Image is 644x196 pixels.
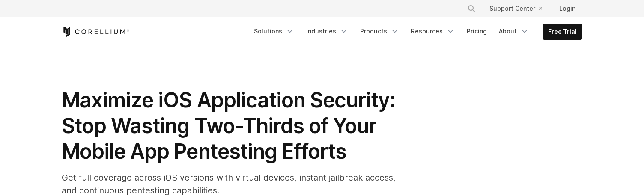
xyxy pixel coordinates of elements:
[457,1,582,16] div: Navigation Menu
[355,24,404,39] a: Products
[301,24,353,39] a: Industries
[464,1,479,16] button: Search
[249,24,299,39] a: Solutions
[483,1,549,16] a: Support Center
[406,24,460,39] a: Resources
[62,27,130,37] a: Corellium Home
[543,24,582,39] a: Free Trial
[494,24,534,39] a: About
[462,24,492,39] a: Pricing
[62,172,396,196] span: Get full coverage across iOS versions with virtual devices, instant jailbreak access, and continu...
[552,1,582,16] a: Login
[249,24,582,40] div: Navigation Menu
[62,87,395,164] span: Maximize iOS Application Security: Stop Wasting Two-Thirds of Your Mobile App Pentesting Efforts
